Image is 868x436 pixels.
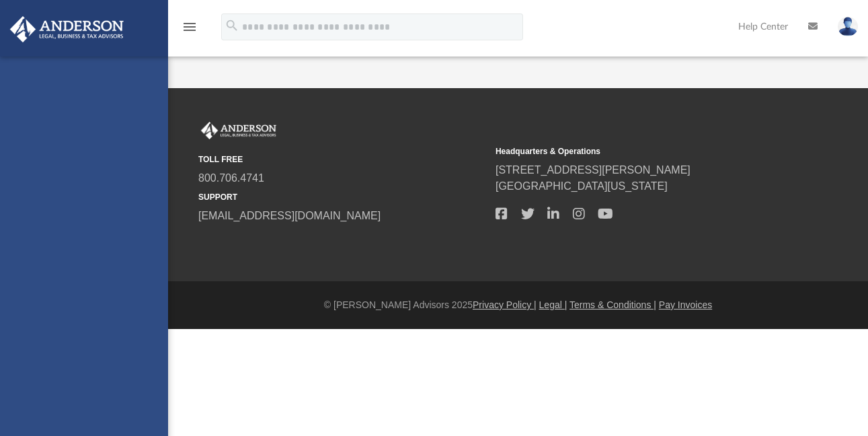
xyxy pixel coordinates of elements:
a: Pay Invoices [659,299,712,310]
a: Privacy Policy | [473,299,537,310]
a: [STREET_ADDRESS][PERSON_NAME] [496,164,691,176]
small: Headquarters & Operations [496,145,783,157]
a: Legal | [539,299,567,310]
a: [EMAIL_ADDRESS][DOMAIN_NAME] [198,210,381,221]
small: SUPPORT [198,191,486,203]
a: Terms & Conditions | [569,299,656,310]
a: 800.706.4741 [198,172,264,184]
a: menu [182,26,198,35]
img: Anderson Advisors Platinum Portal [6,16,128,42]
i: search [225,18,239,33]
div: © [PERSON_NAME] Advisors 2025 [168,298,868,312]
i: menu [182,19,198,35]
img: User Pic [838,17,858,36]
small: TOLL FREE [198,153,486,166]
img: Anderson Advisors Platinum Portal [198,122,279,139]
a: [GEOGRAPHIC_DATA][US_STATE] [496,180,668,192]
